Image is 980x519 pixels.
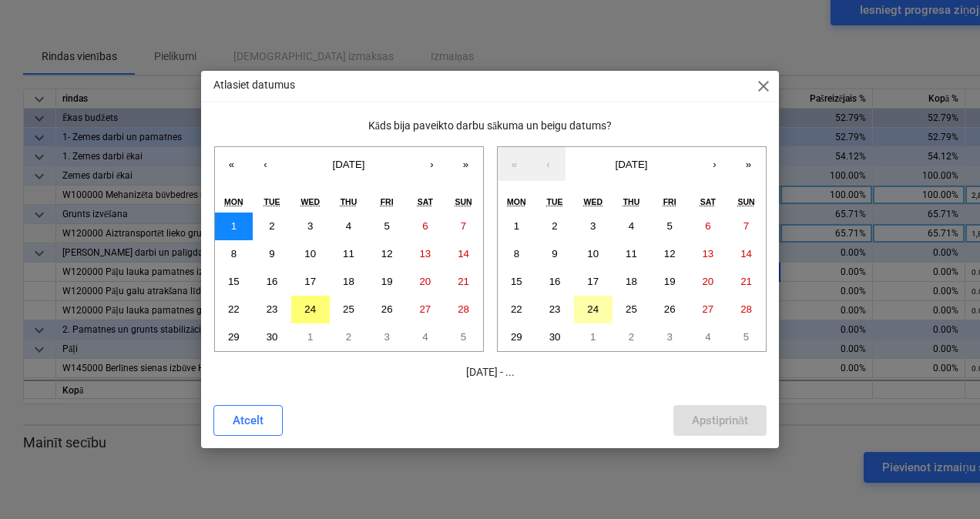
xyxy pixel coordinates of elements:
abbr: September 3, 2025 [590,220,596,232]
button: September 20, 2025 [406,268,445,296]
abbr: October 2, 2025 [346,331,351,343]
button: October 3, 2025 [367,323,406,351]
abbr: September 24, 2025 [587,303,599,315]
button: [DATE] [566,147,698,181]
abbr: Monday [507,197,526,206]
abbr: Sunday [455,197,472,206]
abbr: September 16, 2025 [549,276,561,287]
button: October 4, 2025 [406,323,445,351]
button: September 6, 2025 [689,213,727,240]
abbr: October 5, 2025 [461,331,466,343]
abbr: Friday [381,197,394,206]
abbr: September 3, 2025 [307,220,313,232]
button: October 5, 2025 [445,323,483,351]
button: September 22, 2025 [498,296,536,323]
abbr: September 4, 2025 [629,220,634,232]
abbr: September 4, 2025 [346,220,351,232]
button: September 19, 2025 [650,268,689,296]
abbr: Monday [224,197,243,206]
button: September 18, 2025 [330,268,368,296]
abbr: October 5, 2025 [743,331,749,343]
button: September 1, 2025 [215,213,253,240]
abbr: September 27, 2025 [702,303,713,315]
abbr: September 22, 2025 [511,303,522,315]
abbr: September 10, 2025 [587,248,599,259]
button: September 16, 2025 [535,268,574,296]
abbr: Saturday [700,197,716,206]
button: September 24, 2025 [291,296,330,323]
abbr: September 8, 2025 [514,248,519,259]
button: September 21, 2025 [445,268,483,296]
abbr: September 27, 2025 [419,303,431,315]
button: September 29, 2025 [498,323,536,351]
button: September 4, 2025 [612,213,651,240]
button: September 28, 2025 [727,296,766,323]
button: September 15, 2025 [215,268,253,296]
button: September 27, 2025 [406,296,445,323]
button: September 9, 2025 [253,240,291,268]
button: September 30, 2025 [253,323,291,351]
abbr: September 7, 2025 [743,220,749,232]
abbr: October 3, 2025 [384,331,389,343]
button: October 2, 2025 [612,323,651,351]
button: September 24, 2025 [574,296,612,323]
abbr: September 11, 2025 [343,248,354,259]
button: September 23, 2025 [253,296,291,323]
abbr: Wednesday [301,197,321,206]
button: Atcelt [213,405,283,436]
button: September 5, 2025 [367,213,406,240]
button: September 30, 2025 [535,323,574,351]
abbr: September 18, 2025 [343,276,354,287]
button: September 7, 2025 [727,213,766,240]
abbr: September 30, 2025 [267,331,278,343]
button: » [732,147,766,181]
p: Kāds bija paveikto darbu sākuma un beigu datums? [213,118,767,134]
abbr: September 15, 2025 [228,276,240,287]
abbr: September 5, 2025 [384,220,389,232]
button: September 9, 2025 [535,240,574,268]
button: October 4, 2025 [689,323,727,351]
abbr: September 1, 2025 [514,220,519,232]
button: September 15, 2025 [498,268,536,296]
div: Atcelt [233,410,263,430]
button: September 19, 2025 [367,268,406,296]
button: September 11, 2025 [612,240,651,268]
abbr: September 29, 2025 [511,331,522,343]
abbr: October 3, 2025 [666,331,672,343]
abbr: September 17, 2025 [587,276,599,287]
button: » [449,147,483,181]
button: September 12, 2025 [367,240,406,268]
abbr: September 23, 2025 [549,303,561,315]
button: September 7, 2025 [445,213,483,240]
button: September 26, 2025 [650,296,689,323]
abbr: October 2, 2025 [629,331,634,343]
abbr: September 23, 2025 [267,303,278,315]
button: September 4, 2025 [330,213,368,240]
button: September 25, 2025 [330,296,368,323]
abbr: September 21, 2025 [458,276,469,287]
button: › [415,147,449,181]
abbr: Thursday [341,197,357,206]
button: September 13, 2025 [689,240,727,268]
button: September 2, 2025 [535,213,574,240]
abbr: September 25, 2025 [626,303,637,315]
p: Atlasiet datumus [213,77,295,93]
abbr: Saturday [418,197,433,206]
button: September 1, 2025 [498,213,536,240]
abbr: Thursday [623,197,640,206]
abbr: September 10, 2025 [304,248,316,259]
abbr: September 30, 2025 [549,331,561,343]
abbr: September 20, 2025 [419,276,431,287]
abbr: September 12, 2025 [664,248,676,259]
abbr: Friday [663,197,676,206]
abbr: September 18, 2025 [626,276,637,287]
button: October 1, 2025 [574,323,612,351]
abbr: September 2, 2025 [269,220,274,232]
abbr: September 29, 2025 [228,331,240,343]
abbr: Tuesday [547,197,563,206]
abbr: September 15, 2025 [511,276,522,287]
button: September 3, 2025 [574,213,612,240]
button: September 10, 2025 [574,240,612,268]
abbr: September 19, 2025 [381,276,393,287]
button: September 5, 2025 [650,213,689,240]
